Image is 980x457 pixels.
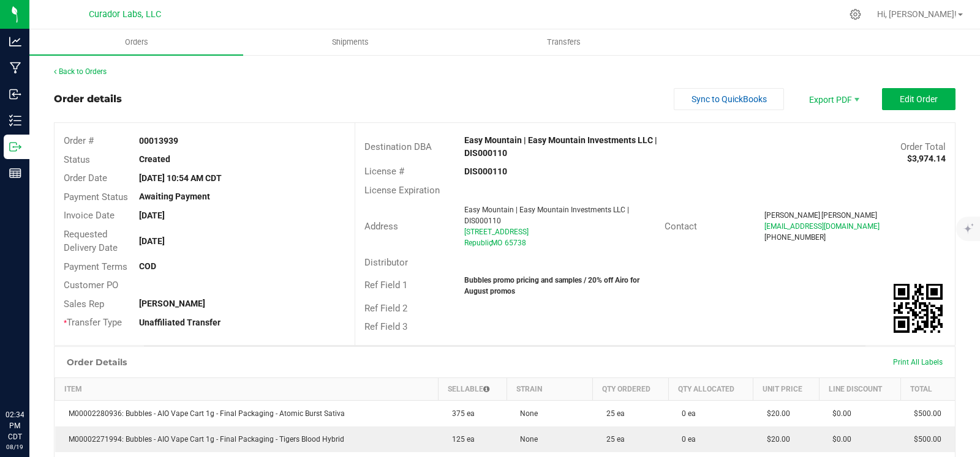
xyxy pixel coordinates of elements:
[676,435,696,444] span: 0 ea
[464,239,492,247] span: Republic
[9,88,21,100] inline-svg: Inbound
[6,442,24,451] p: 08/19
[826,409,851,418] span: $0.00
[908,409,941,418] span: $500.00
[877,9,957,19] span: Hi, [PERSON_NAME]!
[64,280,118,291] span: Customer PO
[882,88,956,110] button: Edit Order
[464,206,629,225] span: Easy Mountain | Easy Mountain Investments LLC | DIS000110
[6,409,24,442] p: 02:34 PM CDT
[315,37,385,48] span: Shipments
[139,173,222,183] strong: [DATE] 10:54 AM CDT
[446,409,475,418] span: 375 ea
[900,94,938,104] span: Edit Order
[893,358,943,366] span: Print All Labels
[364,257,408,268] span: Distributor
[796,88,870,110] li: Export PDF
[364,141,432,152] span: Destination DBA
[64,135,94,146] span: Order #
[64,173,107,184] span: Order Date
[464,276,639,295] strong: Bubbles promo pricing and samples / 20% off Airo for August promos
[764,233,826,242] span: [PHONE_NUMBER]
[900,141,946,152] span: Order Total
[894,284,943,333] img: Scan me!
[439,377,507,400] th: Sellable
[764,211,820,220] span: [PERSON_NAME]
[464,228,529,236] span: [STREET_ADDRESS]
[89,9,161,20] span: Curador Labs, LLC
[62,409,345,418] span: M00002280936: Bubbles - AIO Vape Cart 1g - Final Packaging - Atomic Burst Sativa
[139,210,165,220] strong: [DATE]
[29,29,243,55] a: Orders
[848,9,863,20] div: Manage settings
[64,210,115,221] span: Invoice Date
[894,284,943,333] qrcode: 00013939
[364,221,398,232] span: Address
[908,435,941,444] span: $500.00
[505,239,526,247] span: 65738
[64,299,104,310] span: Sales Rep
[665,221,697,232] span: Contact
[9,167,21,179] inline-svg: Reports
[821,211,877,220] span: [PERSON_NAME]
[514,409,538,418] span: None
[364,321,407,332] span: Ref Field 3
[530,37,597,48] span: Transfers
[761,435,790,444] span: $20.00
[64,261,127,272] span: Payment Terms
[491,239,502,247] span: MO
[139,236,165,246] strong: [DATE]
[600,435,625,444] span: 25 ea
[819,377,900,400] th: Line Discount
[108,37,165,48] span: Orders
[464,135,657,158] strong: Easy Mountain | Easy Mountain Investments LLC | DIS000110
[446,435,475,444] span: 125 ea
[692,94,767,104] span: Sync to QuickBooks
[364,280,407,291] span: Ref Field 1
[761,409,790,418] span: $20.00
[826,435,851,444] span: $0.00
[676,409,696,418] span: 0 ea
[9,62,21,74] inline-svg: Manufacturing
[674,88,784,110] button: Sync to QuickBooks
[12,359,49,396] iframe: Resource center
[64,229,118,254] span: Requested Delivery Date
[514,435,538,444] span: None
[900,377,955,400] th: Total
[507,377,593,400] th: Strain
[364,185,440,196] span: License Expiration
[54,92,122,106] div: Order details
[64,317,122,328] span: Transfer Type
[64,154,90,165] span: Status
[9,35,21,48] inline-svg: Analytics
[139,136,178,146] strong: 00013939
[490,239,491,247] span: ,
[593,377,669,400] th: Qty Ordered
[139,191,210,201] strong: Awaiting Payment
[753,377,820,400] th: Unit Price
[9,114,21,127] inline-svg: Inventory
[9,141,21,153] inline-svg: Outbound
[55,377,439,400] th: Item
[67,357,127,367] h1: Order Details
[139,318,221,327] strong: Unaffiliated Transfer
[668,377,753,400] th: Qty Allocated
[139,154,170,164] strong: Created
[243,29,457,55] a: Shipments
[600,409,625,418] span: 25 ea
[364,166,404,177] span: License #
[64,191,128,202] span: Payment Status
[62,435,344,444] span: M00002271994: Bubbles - AIO Vape Cart 1g - Final Packaging - Tigers Blood Hybrid
[139,299,205,308] strong: [PERSON_NAME]
[364,303,407,314] span: Ref Field 2
[457,29,671,55] a: Transfers
[54,67,107,76] a: Back to Orders
[907,154,946,163] strong: $3,974.14
[139,261,156,271] strong: COD
[464,166,507,176] strong: DIS000110
[764,222,880,231] span: [EMAIL_ADDRESS][DOMAIN_NAME]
